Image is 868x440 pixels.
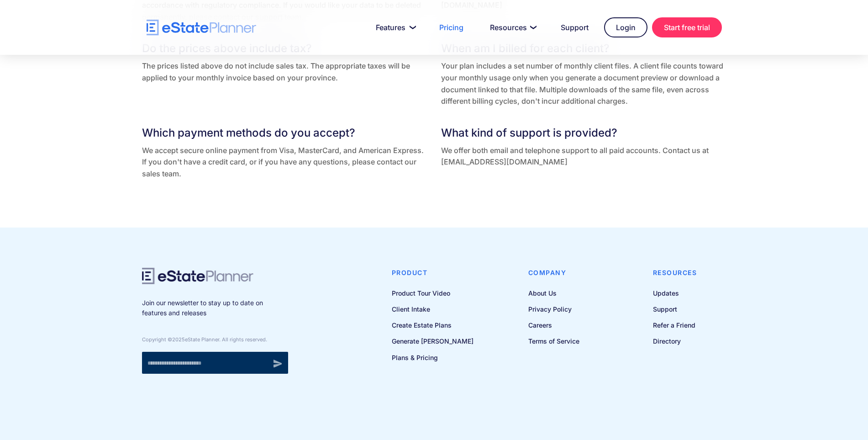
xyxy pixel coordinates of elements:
[604,17,647,37] a: Login
[392,352,473,363] a: Plans & Pricing
[441,145,726,168] p: We offer both email and telephone support to all paid accounts. Contact us at [EMAIL_ADDRESS][DOM...
[653,268,697,278] h4: Resources
[147,20,256,36] a: home
[441,125,726,141] h3: What kind of support is provided?
[142,298,288,318] p: Join our newsletter to stay up to date on features and releases
[392,287,473,299] a: Product Tour Video
[528,303,579,315] a: Privacy Policy
[653,319,697,331] a: Refer a Friend
[653,287,697,299] a: Updates
[653,335,697,347] a: Directory
[142,60,427,84] p: The prices listed above do not include sales tax. The appropriate taxes will be applied to your m...
[365,18,424,37] a: Features
[653,303,697,315] a: Support
[528,287,579,299] a: About Us
[392,303,473,315] a: Client Intake
[392,268,473,278] h4: Product
[652,17,722,37] a: Start free trial
[528,268,579,278] h4: Company
[428,18,474,37] a: Pricing
[441,60,726,107] p: Your plan includes a set number of monthly client files. A client file counts toward your monthly...
[479,18,545,37] a: Resources
[142,125,427,141] h3: Which payment methods do you accept?
[142,145,427,180] p: We accept secure online payment from Visa, MasterCard, and American Express. If you don't have a ...
[528,335,579,347] a: Terms of Service
[172,336,185,343] span: 2025
[392,319,473,331] a: Create Estate Plans
[142,352,288,374] form: Newsletter signup
[528,319,579,331] a: Careers
[392,335,473,347] a: Generate [PERSON_NAME]
[142,336,288,343] div: Copyright © eState Planner. All rights reserved.
[550,18,600,37] a: Support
